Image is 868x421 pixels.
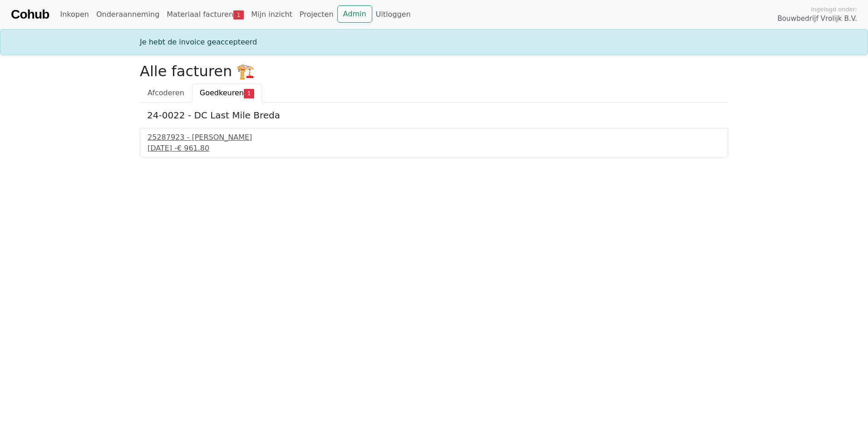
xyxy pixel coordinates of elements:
[93,5,163,24] a: Onderaanneming
[148,132,720,154] a: 25287923 - [PERSON_NAME][DATE] -€ 961.80
[177,144,209,152] span: € 961.80
[296,5,337,24] a: Projecten
[244,89,254,98] span: 1
[811,5,857,14] span: Ingelogd onder:
[372,5,414,24] a: Uitloggen
[148,88,184,97] span: Afcoderen
[148,143,720,154] div: [DATE] -
[56,5,92,24] a: Inkopen
[192,83,262,103] a: Goedkeuren1
[140,83,192,103] a: Afcoderen
[200,88,244,97] span: Goedkeuren
[337,5,372,23] a: Admin
[777,14,857,24] span: Bouwbedrijf Vrolijk B.V.
[11,4,49,25] a: Cohub
[140,63,728,80] h2: Alle facturen 🏗️
[247,5,296,24] a: Mijn inzicht
[148,132,720,143] div: 25287923 - [PERSON_NAME]
[147,110,721,121] h5: 24-0022 - DC Last Mile Breda
[134,37,734,48] div: Je hebt de invoice geaccepteerd
[163,5,247,24] a: Materiaal facturen1
[233,10,244,20] span: 1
